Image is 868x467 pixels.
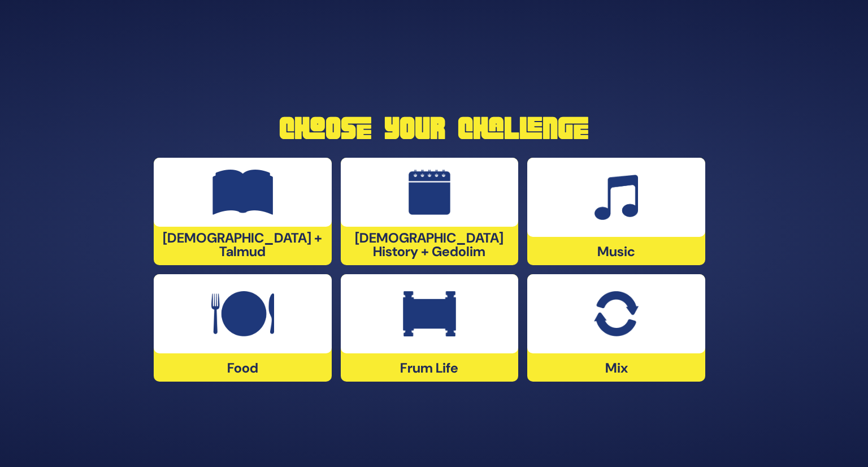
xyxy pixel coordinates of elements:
[594,175,638,220] img: Music
[527,158,705,265] div: Music
[403,291,456,336] img: Frum Life
[527,274,705,382] div: Mix
[341,158,519,265] div: [DEMOGRAPHIC_DATA] History + Gedolim
[409,170,451,215] img: Jewish History + Gedolim
[154,274,332,382] div: Food
[594,291,638,336] img: Mix
[154,158,332,265] div: [DEMOGRAPHIC_DATA] + Talmud
[341,274,519,382] div: Frum Life
[154,113,714,144] h1: Choose Your Challenge
[212,170,274,215] img: Tanach + Talmud
[211,291,274,336] img: Food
